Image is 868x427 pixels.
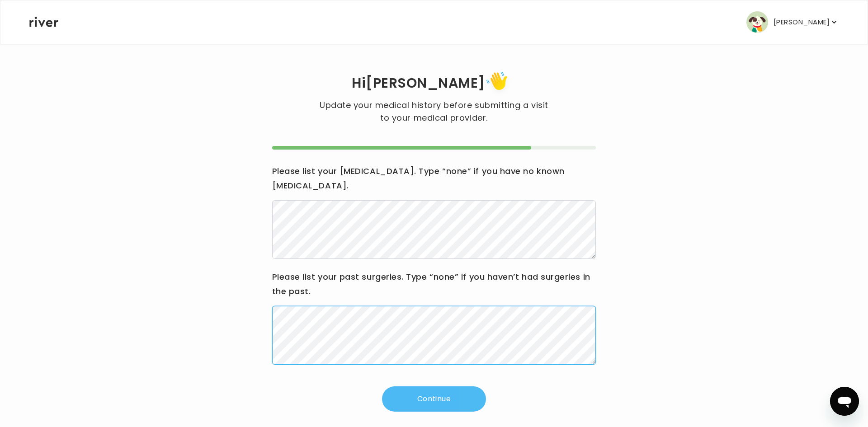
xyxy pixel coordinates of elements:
[746,11,768,33] img: user avatar
[272,270,596,299] h3: Please list your past surgeries. Type “none” if you haven’t had surgeries in the past.
[830,387,859,416] iframe: Button to launch messaging window
[774,16,830,28] p: [PERSON_NAME]
[265,69,604,99] h1: Hi [PERSON_NAME]
[316,99,552,124] p: Update your medical history before submitting a visit to your medical provider.
[272,164,596,193] h3: Please list your [MEDICAL_DATA]. Type “none” if you have no known [MEDICAL_DATA].
[746,11,839,33] button: user avatar[PERSON_NAME]
[382,386,486,412] button: Continue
